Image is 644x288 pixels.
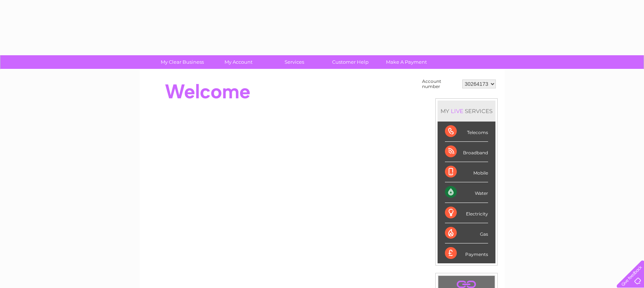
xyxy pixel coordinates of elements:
[445,203,488,223] div: Electricity
[445,122,488,142] div: Telecoms
[376,55,437,69] a: Make A Payment
[445,243,488,263] div: Payments
[438,101,495,122] div: MY SERVICES
[449,108,465,115] div: LIVE
[445,223,488,243] div: Gas
[445,182,488,203] div: Water
[152,55,213,69] a: My Clear Business
[320,55,381,69] a: Customer Help
[208,55,269,69] a: My Account
[264,55,325,69] a: Services
[445,162,488,182] div: Mobile
[420,77,460,91] td: Account number
[445,142,488,162] div: Broadband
